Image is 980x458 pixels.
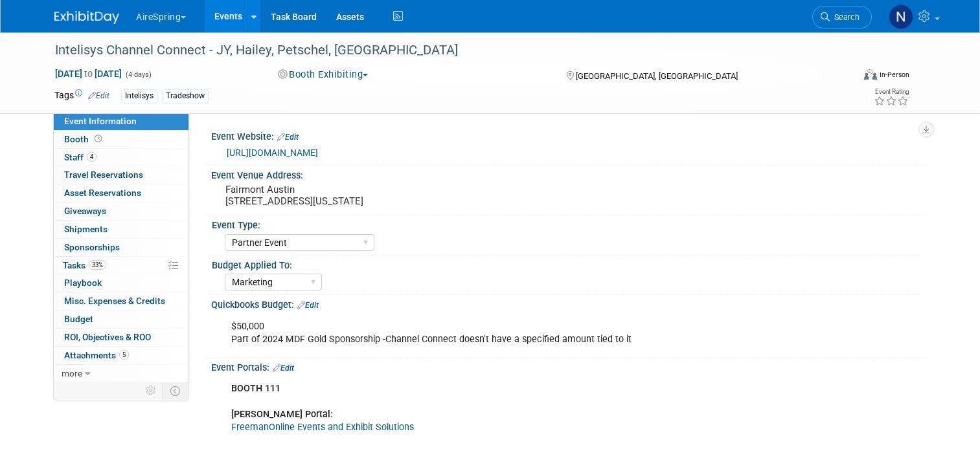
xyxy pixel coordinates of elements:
div: Tradeshow [162,89,209,103]
a: FreemanOnline Events and Exhibit Solutions [231,422,414,433]
a: Misc. Expenses & Credits [54,292,188,310]
span: Attachments [64,350,129,360]
a: Booth [54,131,188,148]
span: Booth not reserved yet [92,134,104,144]
div: Budget Applied To: [212,256,920,272]
span: [GEOGRAPHIC_DATA], [GEOGRAPHIC_DATA] [576,71,738,81]
td: Tags [54,89,109,104]
a: ROI, Objectives & ROO [54,329,188,346]
a: Asset Reservations [54,184,188,202]
a: Tasks33% [54,257,188,274]
div: Event Rating [874,89,909,95]
div: Intelisys [121,89,157,103]
span: Sponsorships [64,242,120,252]
a: [URL][DOMAIN_NAME] [227,147,318,158]
td: Personalize Event Tab Strip [140,382,163,399]
span: (4 days) [124,71,152,79]
div: Event Venue Address: [211,166,926,182]
span: Booth [64,134,104,144]
div: Intelisys Channel Connect - JY, Hailey, Petschel, [GEOGRAPHIC_DATA] [51,39,837,62]
div: Event Portals: [211,358,926,375]
div: In-Person [879,70,909,80]
div: Quickbooks Budget: [211,295,926,312]
span: Shipments [64,224,108,234]
span: Giveaways [64,206,106,216]
span: Playbook [64,278,102,288]
span: ROI, Objectives & ROO [64,332,151,342]
a: Sponsorships [54,239,188,256]
span: 33% [89,260,106,270]
a: Playbook [54,274,188,292]
a: Attachments5 [54,347,188,364]
div: Event Website: [211,127,926,144]
a: Budget [54,311,188,328]
pre: Fairmont Austin [STREET_ADDRESS][US_STATE] [225,184,495,207]
a: Giveaways [54,202,188,220]
span: Asset Reservations [64,188,141,198]
span: Budget [64,314,93,324]
a: Edit [273,364,294,373]
span: 5 [119,350,129,360]
b: [PERSON_NAME] Portal: [231,409,333,420]
img: Natalie Pyron [889,5,913,29]
div: Event Format [783,67,909,87]
img: ExhibitDay [54,11,119,24]
span: [DATE] [DATE] [54,68,122,80]
a: Staff4 [54,149,188,166]
span: Misc. Expenses & Credits [64,296,165,306]
a: more [54,365,188,382]
button: Booth Exhibiting [273,68,374,82]
a: Edit [88,91,109,100]
span: Event Information [64,116,137,126]
b: BOOTH 111 [231,383,280,394]
a: Edit [277,133,299,142]
span: Tasks [63,260,106,270]
a: Event Information [54,113,188,130]
span: Search [830,12,860,22]
div: Event Type: [212,215,920,232]
span: more [62,368,82,378]
span: Travel Reservations [64,169,143,180]
img: Format-Inperson.png [864,69,877,80]
a: Travel Reservations [54,166,188,184]
span: to [82,69,95,79]
a: Edit [297,301,319,310]
a: Shipments [54,221,188,238]
div: $50,000 Part of 2024 MDF Gold Sponsorship -Channel Connect doesn't have a specified amount tied t... [222,314,787,353]
a: Search [812,6,872,28]
span: Staff [64,152,97,162]
td: Toggle Event Tabs [163,382,189,399]
span: 4 [87,152,97,162]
